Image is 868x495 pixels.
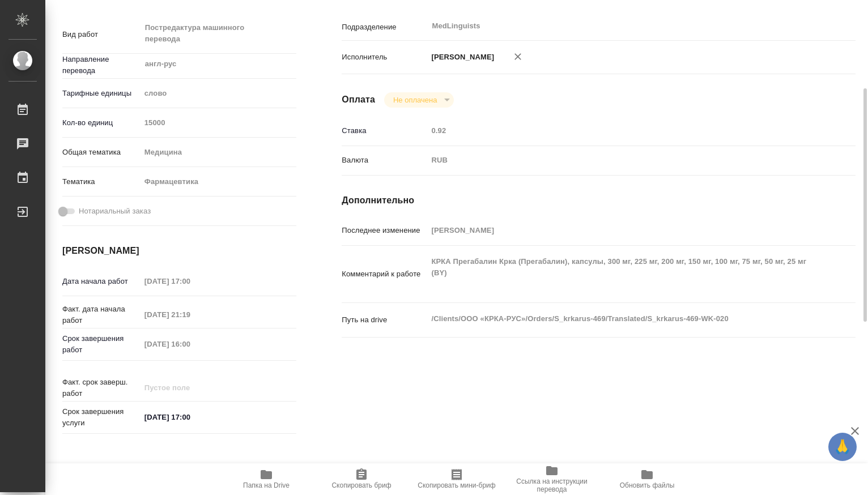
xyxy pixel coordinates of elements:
h4: Дополнительно [342,194,856,207]
p: Общая тематика [62,147,141,158]
h4: Оплата [342,93,375,106]
p: [PERSON_NAME] [427,52,494,63]
input: Пустое поле [427,122,812,139]
p: Дата начала работ [62,276,141,287]
button: Не оплачена [390,95,440,105]
span: Папка на Drive [243,481,290,489]
p: Путь на drive [342,314,427,326]
button: Скопировать мини-бриф [409,463,504,495]
input: ✎ Введи что-нибудь [141,409,240,425]
div: RUB [427,151,812,170]
p: Подразделение [342,22,427,33]
h4: [PERSON_NAME] [62,244,296,258]
button: Ссылка на инструкции перевода [504,463,599,495]
input: Пустое поле [427,222,812,238]
p: Вид работ [62,29,141,40]
button: Папка на Drive [219,463,314,495]
textarea: /Clients/ООО «КРКА-РУС»/Orders/S_krkarus-469/Translated/S_krkarus-469-WK-020 [427,309,812,328]
button: Удалить исполнителя [505,44,530,69]
p: Ставка [342,125,427,136]
input: Пустое поле [141,114,297,131]
button: Скопировать бриф [314,463,409,495]
p: Тарифные единицы [62,88,141,99]
p: Срок завершения услуги [62,406,141,429]
button: 🙏 [828,433,857,461]
div: Медицина [141,143,297,162]
p: Исполнитель [342,52,427,63]
button: Обновить файлы [599,463,695,495]
input: Пустое поле [141,306,240,323]
input: Пустое поле [141,379,240,396]
div: Не оплачена [384,92,454,108]
p: Последнее изменение [342,225,427,236]
span: Скопировать бриф [331,481,391,489]
input: Пустое поле [141,273,240,289]
div: слово [141,84,297,103]
span: 🙏 [833,435,852,459]
p: Факт. дата начала работ [62,304,141,326]
p: Валюта [342,155,427,166]
span: Скопировать мини-бриф [418,481,495,489]
span: Нотариальный заказ [79,206,151,217]
p: Направление перевода [62,54,141,76]
p: Срок завершения работ [62,333,141,356]
input: Пустое поле [141,336,240,352]
div: Фармацевтика [141,172,297,191]
p: Кол-во единиц [62,117,141,129]
p: Комментарий к работе [342,268,427,280]
p: Факт. срок заверш. работ [62,377,141,399]
p: Тематика [62,176,141,187]
span: Ссылка на инструкции перевода [511,477,593,493]
span: Обновить файлы [620,481,675,489]
textarea: КРКА Прегабалин Крка (Прегабалин), капсулы, 300 мг, 225 мг, 200 мг, 150 мг, 100 мг, 75 мг, 50 мг,... [427,252,812,294]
